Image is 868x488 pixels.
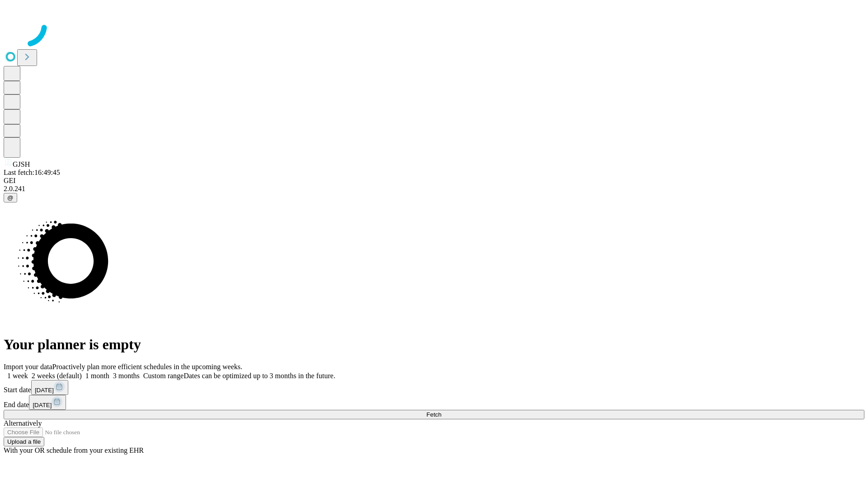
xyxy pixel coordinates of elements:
[85,372,109,380] span: 1 month
[4,437,44,446] button: Upload a file
[7,194,14,201] span: @
[4,363,52,371] span: Import your data
[31,380,68,395] button: [DATE]
[33,402,52,408] span: [DATE]
[4,336,864,353] h1: Your planner is empty
[29,395,66,410] button: [DATE]
[7,372,28,380] span: 1 week
[35,387,54,394] span: [DATE]
[113,372,140,380] span: 3 months
[4,185,864,193] div: 2.0.241
[4,380,864,395] div: Start date
[4,419,42,427] span: Alternatively
[4,177,864,185] div: GEI
[426,411,441,418] span: Fetch
[13,160,30,168] span: GJSH
[32,372,82,380] span: 2 weeks (default)
[4,446,144,454] span: With your OR schedule from your existing EHR
[4,395,864,410] div: End date
[4,410,864,419] button: Fetch
[4,169,60,176] span: Last fetch: 16:49:45
[52,363,242,371] span: Proactively plan more efficient schedules in the upcoming weeks.
[143,372,184,380] span: Custom range
[4,193,17,202] button: @
[184,372,335,380] span: Dates can be optimized up to 3 months in the future.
